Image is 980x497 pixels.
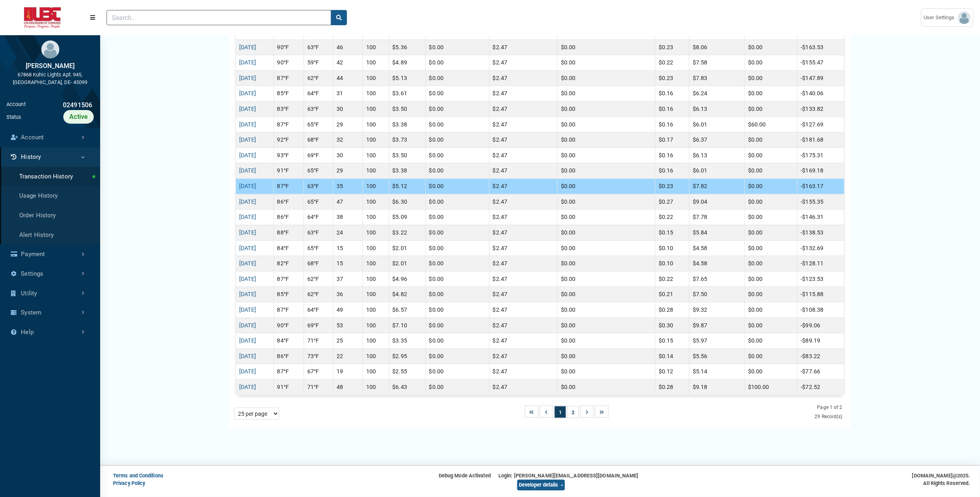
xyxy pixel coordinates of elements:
[489,55,557,71] td: $2.47
[557,40,655,55] td: $0.00
[304,70,333,86] td: 62°F
[525,406,538,418] button: First Page
[655,132,690,148] td: $0.17
[655,40,690,55] td: $0.23
[557,148,655,163] td: $0.00
[797,163,844,179] td: -$169.18
[234,408,279,420] select: Pagination dropdown
[333,194,363,210] td: 47
[690,70,745,86] td: $7.83
[655,210,690,225] td: $0.22
[745,55,797,71] td: $0.00
[489,256,557,272] td: $2.47
[304,55,333,71] td: 59°F
[425,287,489,303] td: $0.00
[745,210,797,225] td: $0.00
[6,7,79,28] img: ALTSK Logo
[425,318,489,333] td: $0.00
[797,132,844,148] td: -$181.68
[489,271,557,287] td: $2.47
[489,302,557,318] td: $2.47
[274,333,304,349] td: 84°F
[425,349,489,364] td: $0.00
[63,110,94,124] div: Active
[304,163,333,179] td: 65°F
[425,163,489,179] td: $0.00
[489,70,557,86] td: $2.47
[797,318,844,333] td: -$99.06
[555,406,566,418] button: 1
[489,318,557,333] td: $2.47
[274,40,304,55] td: 90°F
[797,225,844,240] td: -$138.53
[274,117,304,132] td: 87°F
[389,210,425,225] td: $5.09
[274,364,304,380] td: 87°F
[557,349,655,364] td: $0.00
[107,10,331,25] input: Search
[745,271,797,287] td: $0.00
[363,86,389,102] td: 100
[333,271,363,287] td: 37
[745,163,797,179] td: $0.00
[745,333,797,349] td: $0.00
[274,194,304,210] td: 86°F
[797,40,844,55] td: -$163.53
[333,256,363,272] td: 15
[489,240,557,256] td: $2.47
[304,364,333,380] td: 67°F
[333,287,363,303] td: 36
[567,406,579,418] button: 2
[425,256,489,272] td: $0.00
[690,349,745,364] td: $5.56
[924,14,958,22] span: User Settings
[274,225,304,240] td: 88°F
[363,102,389,117] td: 100
[655,70,690,86] td: $0.23
[331,10,347,25] button: search
[333,86,363,102] td: 31
[304,271,333,287] td: 62°F
[489,225,557,240] td: $2.47
[655,86,690,102] td: $0.16
[239,59,256,66] a: [DATE]
[655,225,690,240] td: $0.15
[274,102,304,117] td: 83°F
[489,179,557,194] td: $2.47
[655,302,690,318] td: $0.28
[797,302,844,318] td: -$108.38
[425,55,489,71] td: $0.00
[274,163,304,179] td: 91°F
[797,240,844,256] td: -$132.69
[425,102,489,117] td: $0.00
[797,271,844,287] td: -$123.53
[239,136,256,143] a: [DATE]
[745,70,797,86] td: $0.00
[333,55,363,71] td: 42
[557,240,655,256] td: $0.00
[304,40,333,55] td: 63°F
[239,90,256,97] a: [DATE]
[690,148,745,163] td: $6.13
[389,148,425,163] td: $3.50
[333,210,363,225] td: 38
[274,349,304,364] td: 86°F
[389,302,425,318] td: $6.57
[690,287,745,303] td: $7.50
[304,117,333,132] td: 65°F
[274,302,304,318] td: 87°F
[239,198,256,205] a: [DATE]
[304,148,333,163] td: 69°F
[333,179,363,194] td: 35
[363,40,389,55] td: 100
[425,148,489,163] td: $0.00
[655,333,690,349] td: $0.15
[239,152,256,159] a: [DATE]
[425,117,489,132] td: $0.00
[239,183,256,190] a: [DATE]
[239,260,256,267] a: [DATE]
[274,210,304,225] td: 86°F
[595,406,609,418] button: Last Page
[363,225,389,240] td: 100
[489,132,557,148] td: $2.47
